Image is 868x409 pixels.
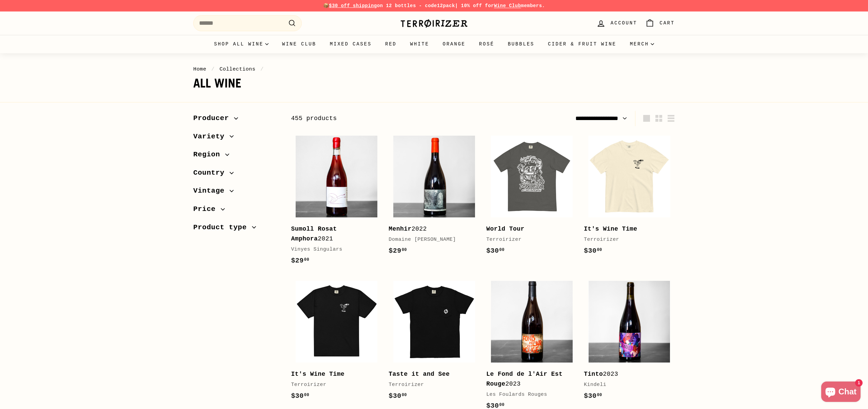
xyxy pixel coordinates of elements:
div: 2023 [486,369,570,389]
b: Menhir [389,226,412,232]
a: Orange [436,35,472,53]
button: Vintage [193,183,280,202]
h1: All wine [193,77,675,90]
button: Price [193,202,280,220]
div: Terroirizer [584,236,668,244]
span: Cart [659,19,675,27]
b: Le Fond de l'Air Est Rouge [486,371,563,387]
b: Tinto [584,371,603,377]
b: It's Wine Time [584,226,637,232]
div: 2023 [584,369,668,379]
span: Region [193,149,225,160]
a: Wine Club [275,35,323,53]
span: Variety [193,131,230,142]
sup: 00 [499,248,505,252]
sup: 00 [597,248,602,252]
a: Home [193,66,206,72]
div: 2021 [291,224,375,244]
sup: 00 [499,403,505,407]
span: Price [193,203,221,215]
span: $29 [291,257,309,265]
a: It's Wine Time Terroirizer [584,131,675,263]
a: Cart [641,13,679,33]
a: Account [592,13,641,33]
button: Producer [193,111,280,129]
button: Region [193,147,280,165]
a: Mixed Cases [323,35,378,53]
button: Variety [193,129,280,148]
span: / [210,66,216,72]
span: / [259,66,265,72]
span: $30 [389,392,407,400]
b: It's Wine Time [291,371,344,377]
sup: 00 [304,393,309,397]
sup: 00 [597,393,602,397]
span: Product type [193,222,252,233]
div: Kindeli [584,381,668,389]
span: Account [611,19,637,27]
a: Bubbles [501,35,541,53]
a: White [403,35,436,53]
a: World Tour Terroirizer [486,131,577,263]
a: Tinto2023Kindeli [584,276,675,408]
div: Terroirizer [389,381,473,389]
span: $30 [584,247,602,255]
div: 455 products [291,114,483,123]
b: Sumoll Rosat Amphora [291,226,337,242]
summary: Merch [623,35,661,53]
span: $30 [486,247,505,255]
span: $29 [389,247,407,255]
a: Rosé [472,35,501,53]
a: Taste it and See Terroirizer [389,276,479,408]
span: Producer [193,113,234,124]
a: Collections [219,66,255,72]
sup: 00 [304,257,309,262]
div: Primary [180,35,688,53]
div: Terroirizer [486,236,570,244]
inbox-online-store-chat: Shopify online store chat [819,382,863,404]
button: Country [193,165,280,184]
b: World Tour [486,226,525,232]
strong: 12pack [437,3,455,8]
a: It's Wine Time Terroirizer [291,276,382,408]
nav: breadcrumbs [193,65,675,73]
div: Les Foulards Rouges [486,391,570,399]
sup: 00 [402,393,407,397]
b: Taste it and See [389,371,450,377]
sup: 00 [402,248,407,252]
button: Product type [193,220,280,238]
span: $30 [584,392,602,400]
summary: Shop all wine [207,35,275,53]
a: Sumoll Rosat Amphora2021Vinyes Singulars [291,131,382,273]
span: $30 off shipping [329,3,377,8]
a: Menhir2022Domaine [PERSON_NAME] [389,131,479,263]
span: Country [193,167,230,179]
span: $30 [291,392,309,400]
a: Red [378,35,403,53]
p: 📦 on 12 bottles - code | 10% off for members. [193,2,675,9]
div: Domaine [PERSON_NAME] [389,236,473,244]
div: Vinyes Singulars [291,246,375,254]
a: Cider & Fruit Wine [541,35,623,53]
div: Terroirizer [291,381,375,389]
a: Wine Club [494,3,521,8]
span: Vintage [193,185,230,197]
div: 2022 [389,224,473,234]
